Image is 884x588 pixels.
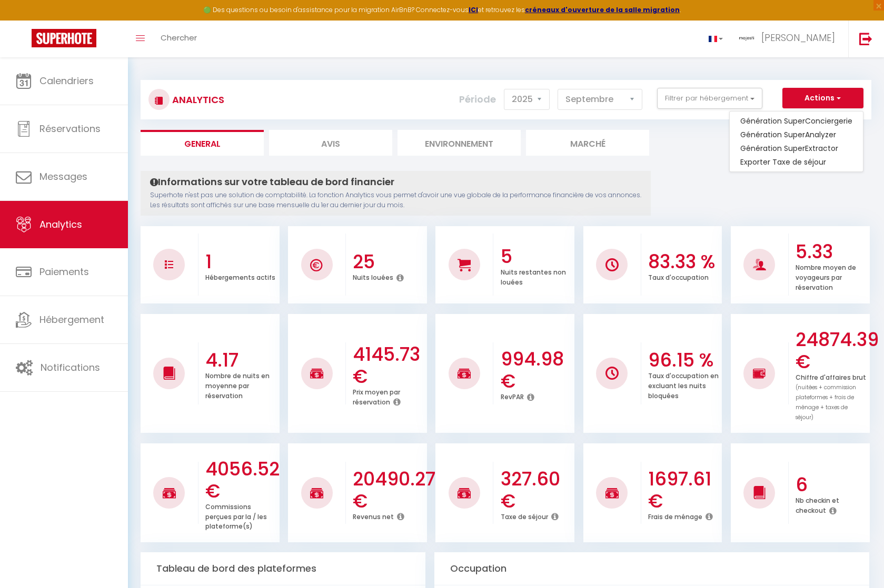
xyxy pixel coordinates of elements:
img: NO IMAGE [165,260,173,269]
a: créneaux d'ouverture de la salle migration [525,5,680,14]
a: ... [PERSON_NAME] [731,21,848,57]
p: Nb checkin et checkout [796,494,839,515]
p: Taux d'occupation en excluant les nuits bloquées [648,369,719,400]
p: Revenus net [353,510,394,521]
p: Hébergements actifs [205,271,275,282]
h3: 327.60 € [501,468,572,512]
h3: 83.33 % [648,251,720,273]
a: Chercher [153,21,205,57]
p: Prix moyen par réservation [353,386,400,407]
li: Avis [269,130,392,156]
h3: Analytics [170,88,224,111]
span: Hébergement [39,313,104,326]
span: Notifications [41,361,100,374]
h3: 4145.73 € [353,343,424,388]
h3: 25 [353,251,424,273]
p: Commissions perçues par la / les plateforme(s) [205,500,267,531]
p: Taxe de séjour [501,510,548,521]
h3: 6 [796,474,867,496]
a: Génération SuperExtractor [730,141,863,155]
img: NO IMAGE [753,367,766,380]
span: [PERSON_NAME] [761,31,835,44]
img: ... [739,30,754,46]
span: Réservations [39,122,101,135]
span: Messages [39,170,87,183]
a: Génération SuperAnalyzer [730,128,863,141]
a: Exporter Taxe de séjour [730,155,863,169]
h3: 1 [205,251,277,273]
p: Taux d'occupation [648,271,709,282]
span: Analytics [39,218,82,231]
h3: 24874.39 € [796,329,867,373]
p: Nombre moyen de voyageurs par réservation [796,261,856,292]
h3: 5 [501,246,572,268]
div: Tableau de bord des plateformes [141,552,425,585]
li: Marché [526,130,649,156]
p: Nuits louées [353,271,393,282]
h3: 96.15 % [648,349,720,371]
h3: 4056.52 € [205,458,277,502]
h3: 994.98 € [501,348,572,392]
p: Superhote n'est pas une solution de comptabilité. La fonction Analytics vous permet d'avoir une v... [150,190,641,210]
span: Calendriers [39,74,94,87]
p: RevPAR [501,390,524,401]
a: ICI [469,5,478,14]
p: Frais de ménage [648,510,702,521]
p: Nuits restantes non louées [501,266,566,287]
h3: 20490.27 € [353,468,424,512]
img: logout [859,32,872,45]
a: Génération SuperConciergerie [730,114,863,128]
span: (nuitées + commission plateformes + frais de ménage + taxes de séjour) [796,383,856,421]
li: General [141,130,264,156]
label: Période [459,88,496,111]
h3: 1697.61 € [648,468,720,512]
span: Chercher [161,32,197,43]
span: Paiements [39,265,89,278]
img: NO IMAGE [605,367,619,380]
p: Chiffre d'affaires brut [796,371,866,421]
li: Environnement [398,130,521,156]
h4: Informations sur votre tableau de bord financier [150,176,641,188]
img: Super Booking [32,29,96,47]
button: Actions [782,88,863,109]
div: Occupation [434,552,869,585]
button: Filtrer par hébergement [657,88,762,109]
h3: 4.17 [205,349,277,371]
h3: 5.33 [796,241,867,263]
p: Nombre de nuits en moyenne par réservation [205,369,270,400]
